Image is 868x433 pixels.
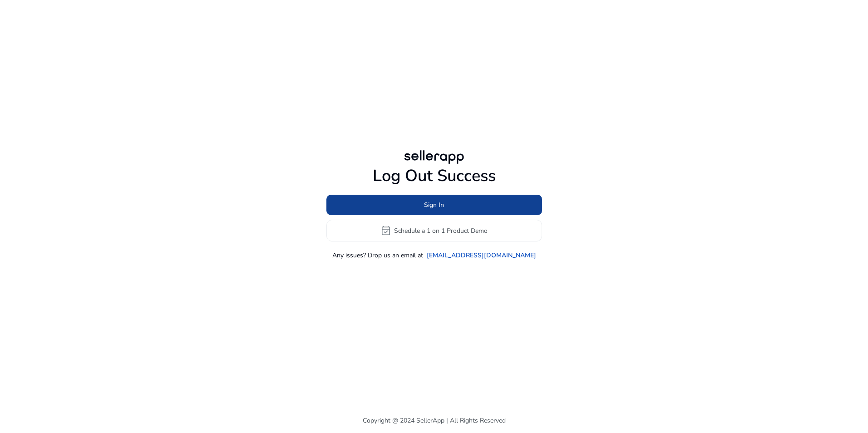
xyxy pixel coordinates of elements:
h1: Log Out Success [326,166,542,186]
button: event_availableSchedule a 1 on 1 Product Demo [326,220,542,241]
a: [EMAIL_ADDRESS][DOMAIN_NAME] [427,251,536,260]
span: Sign In [424,200,444,210]
p: Any issues? Drop us an email at [332,251,423,260]
button: Sign In [326,195,542,215]
span: event_available [380,225,391,236]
